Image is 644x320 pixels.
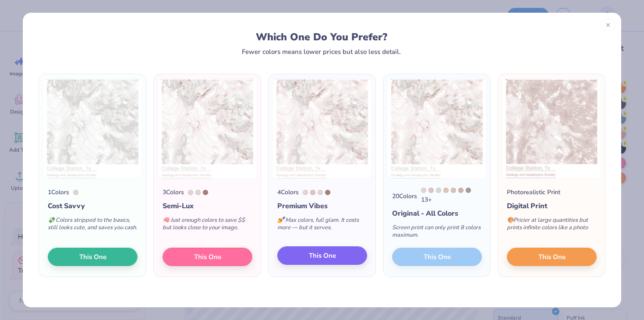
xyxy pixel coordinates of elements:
div: 7604 C [303,190,308,195]
div: Max colors, full glam. It costs more — but it serves. [277,211,367,240]
div: Which One Do You Prefer? [47,31,597,43]
div: Warm Gray 6 C [466,188,471,193]
button: This One [277,246,367,265]
span: This One [79,252,106,262]
div: Cool Gray 1 C [436,188,441,193]
span: 💸 [48,216,55,224]
div: 1 Colors [48,188,69,197]
div: 4755 C [451,188,456,193]
div: 7614 C [203,190,208,195]
div: 5035 C [310,190,315,195]
img: Photorealistic preview [502,78,602,179]
div: Digital Print [507,201,597,211]
span: 🧠 [163,216,170,224]
div: 7604 C [188,190,193,195]
div: Screen print can only print 8 colors maximum. [392,219,482,248]
div: Fewer colors means lower prices but also less detail. [242,48,401,55]
button: This One [163,248,252,266]
div: Photorealistic Print [507,188,560,197]
span: This One [538,252,566,262]
span: 💅 [277,216,284,224]
button: This One [507,248,597,266]
span: This One [194,252,221,262]
div: Just enough colors to save $$ but looks close to your image. [163,211,252,240]
img: 20 color option [387,78,487,179]
div: Cool Gray 1 C [195,190,201,195]
div: Premium Vibes [277,201,367,211]
div: Cost Savvy [48,201,138,211]
div: Cool Gray 1 C [73,190,78,195]
span: This One [309,251,336,261]
div: Original - All Colors [392,208,482,219]
div: 3 Colors [163,188,184,197]
div: Cool Gray 1 C [318,190,323,195]
div: Colors stripped to the basics, still looks cute, and saves you cash. [48,211,138,240]
span: 🎨 [507,216,514,224]
img: 1 color option [42,78,142,179]
div: 7604 C [421,188,426,193]
div: Pricier at large quantities but prints infinite colors like a photo [507,211,597,240]
div: 13 + [421,188,482,204]
div: 482 C [443,188,449,193]
div: 5035 C [428,188,434,193]
img: 3 color option [157,78,257,179]
div: Semi-Lux [163,201,252,211]
div: 20 Colors [392,192,417,201]
button: This One [48,248,138,266]
div: 4 Colors [277,188,299,197]
div: 4745 C [458,188,464,193]
img: 4 color option [272,78,372,179]
div: 7614 C [325,190,330,195]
